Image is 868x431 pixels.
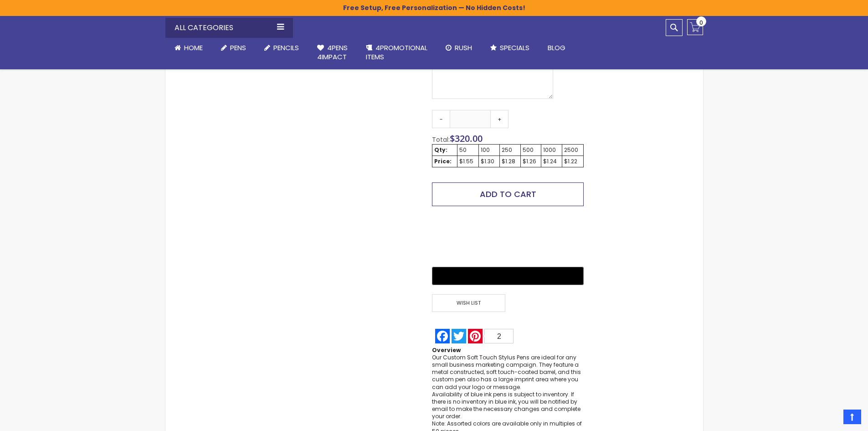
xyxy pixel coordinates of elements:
[543,158,560,165] div: $1.24
[434,157,452,165] strong: Price:
[480,188,536,200] span: Add to Cart
[437,38,481,58] a: Rush
[467,329,514,343] a: Pinterest2
[523,146,539,154] div: 500
[564,146,581,154] div: 2500
[432,294,505,312] span: Wish List
[165,38,212,58] a: Home
[432,294,508,312] a: Wish List
[539,38,575,58] a: Blog
[687,19,703,35] a: 0
[490,110,508,128] a: +
[451,329,467,343] a: Twitter
[564,158,581,165] div: $1.22
[548,43,565,52] span: Blog
[432,267,583,285] button: Buy with GPay
[497,332,501,340] span: 2
[459,146,477,154] div: 50
[459,158,477,165] div: $1.55
[455,132,483,145] span: 320.00
[500,43,529,52] span: Specials
[432,135,450,144] span: Total:
[434,329,451,343] a: Facebook
[481,38,539,58] a: Specials
[212,38,255,58] a: Pens
[308,38,357,68] a: 4Pens4impact
[317,43,348,62] span: 4Pens 4impact
[699,18,703,27] span: 0
[255,38,308,58] a: Pencils
[481,158,498,165] div: $1.30
[184,43,203,52] span: Home
[432,346,461,354] strong: Overview
[543,146,560,154] div: 1000
[273,43,299,52] span: Pencils
[450,132,483,145] span: $
[481,146,498,154] div: 100
[843,410,861,424] a: Top
[502,146,519,154] div: 250
[434,146,447,154] strong: Qty:
[230,43,246,52] span: Pens
[432,213,583,260] iframe: PayPal
[523,158,539,165] div: $1.26
[455,43,472,52] span: Rush
[502,158,519,165] div: $1.28
[366,43,427,62] span: 4PROMOTIONAL ITEMS
[165,18,293,38] div: All Categories
[357,38,437,68] a: 4PROMOTIONALITEMS
[432,182,583,206] button: Add to Cart
[432,110,450,128] a: -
